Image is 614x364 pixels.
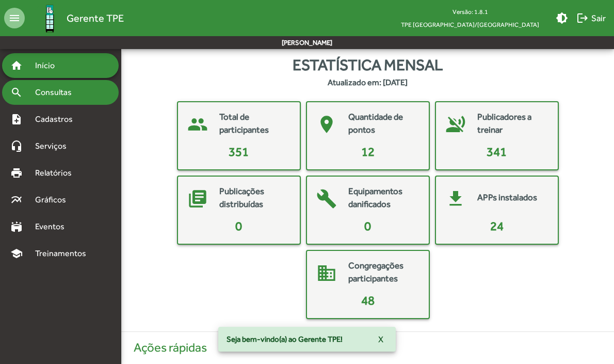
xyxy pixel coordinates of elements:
[29,86,85,99] span: Consultas
[25,2,124,35] a: Gerente TPE
[227,334,343,344] span: Seja bem-vindo(a) ao Gerente TPE!
[29,140,80,152] span: Serviços
[477,110,547,137] mat-card-title: Publicadores a treinar
[10,113,23,125] mat-icon: note_add
[440,109,471,140] mat-icon: voice_over_off
[348,110,418,137] mat-card-title: Quantidade de pontos
[364,219,371,233] span: 0
[67,10,124,26] span: Gerente TPE
[182,109,213,140] mat-icon: people
[440,183,471,214] mat-icon: get_app
[10,86,23,99] mat-icon: search
[393,18,547,31] span: TPE [GEOGRAPHIC_DATA]/[GEOGRAPHIC_DATA]
[490,219,504,233] span: 24
[370,330,392,349] button: X
[10,220,23,233] mat-icon: stadium
[378,330,383,349] span: X
[348,185,418,211] mat-card-title: Equipamentos danificados
[235,219,242,233] span: 0
[229,145,249,159] span: 351
[393,5,547,18] div: Versão: 1.8.1
[576,12,589,24] mat-icon: logout
[328,76,408,89] strong: Atualizado em: [DATE]
[311,183,342,214] mat-icon: build
[127,340,608,355] h4: Ações rápidas
[10,194,23,206] mat-icon: multiline_chart
[219,110,289,137] mat-card-title: Total de participantes
[29,220,78,233] span: Eventos
[4,8,25,28] mat-icon: menu
[348,259,418,286] mat-card-title: Congregações participantes
[29,247,99,260] span: Treinamentos
[10,167,23,179] mat-icon: print
[477,191,537,204] mat-card-title: APPs instalados
[361,293,375,307] span: 48
[10,140,23,152] mat-icon: headset_mic
[487,145,507,159] span: 341
[29,194,80,206] span: Gráficos
[219,185,289,211] mat-card-title: Publicações distribuídas
[311,109,342,140] mat-icon: place
[10,59,23,72] mat-icon: home
[556,12,568,24] mat-icon: brightness_medium
[576,9,606,27] span: Sair
[29,113,86,125] span: Cadastros
[33,2,67,35] img: Logo
[361,145,375,159] span: 12
[182,183,213,214] mat-icon: library_books
[29,59,70,72] span: Início
[29,167,85,179] span: Relatórios
[293,53,443,76] span: Estatística mensal
[10,247,23,260] mat-icon: school
[572,9,610,27] button: Sair
[311,258,342,289] mat-icon: domain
